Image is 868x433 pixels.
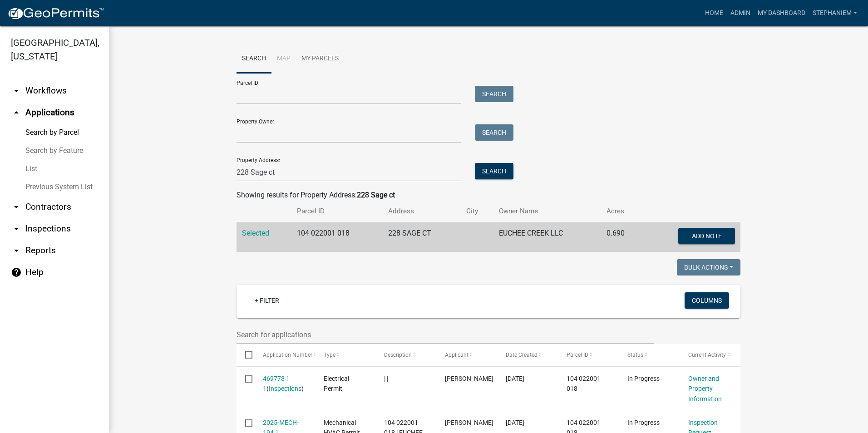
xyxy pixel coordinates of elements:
[506,352,538,358] span: Date Created
[237,190,740,201] div: Showing results for Property Address:
[375,344,436,366] datatable-header-cell: Description
[475,86,513,102] button: Search
[506,375,524,382] span: 08/27/2025
[701,5,727,22] a: Home
[263,352,312,358] span: Application Number
[357,191,395,199] strong: 228 Sage ct
[497,344,558,366] datatable-header-cell: Date Created
[445,375,493,382] span: William D Kitchens
[678,228,735,244] button: Add Note
[324,352,335,358] span: Type
[11,202,22,212] i: arrow_drop_down
[384,375,388,382] span: | |
[493,201,602,222] th: Owner Name
[254,344,315,366] datatable-header-cell: Application Number
[11,245,22,256] i: arrow_drop_down
[11,223,22,234] i: arrow_drop_down
[809,5,861,22] a: StephanieM
[296,44,344,74] a: My Parcels
[445,352,469,358] span: Applicant
[11,267,22,278] i: help
[247,292,286,309] a: + Filter
[383,222,460,252] td: 228 SAGE CT
[493,222,602,252] td: EUCHEE CREEK LLC
[567,352,588,358] span: Parcel ID
[754,5,809,22] a: My Dashboard
[315,344,375,366] datatable-header-cell: Type
[324,375,349,393] span: Electrical Permit
[384,352,412,358] span: Description
[291,222,383,252] td: 104 022001 018
[627,375,660,382] span: In Progress
[680,344,740,366] datatable-header-cell: Current Activity
[558,344,619,366] datatable-header-cell: Parcel ID
[627,352,643,358] span: Status
[619,344,680,366] datatable-header-cell: Status
[383,201,460,222] th: Address
[263,375,290,393] a: 469778 1 1
[601,201,643,222] th: Acres
[11,107,22,118] i: arrow_drop_up
[475,124,513,141] button: Search
[263,374,306,394] div: ( )
[685,292,729,309] button: Columns
[506,419,524,426] span: 08/12/2025
[627,419,660,426] span: In Progress
[237,325,654,344] input: Search for applications
[691,232,721,240] span: Add Note
[727,5,754,22] a: Admin
[475,163,513,179] button: Search
[237,44,271,74] a: Search
[688,375,722,403] a: Owner and Property Information
[677,259,740,276] button: Bulk Actions
[237,344,254,366] datatable-header-cell: Select
[567,375,601,393] span: 104 022001 018
[242,229,269,237] a: Selected
[688,352,726,358] span: Current Activity
[291,201,383,222] th: Parcel ID
[11,85,22,96] i: arrow_drop_down
[269,385,301,392] a: Inspections
[601,222,643,252] td: 0.690
[461,201,493,222] th: City
[436,344,497,366] datatable-header-cell: Applicant
[445,419,493,426] span: Meredith Coleman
